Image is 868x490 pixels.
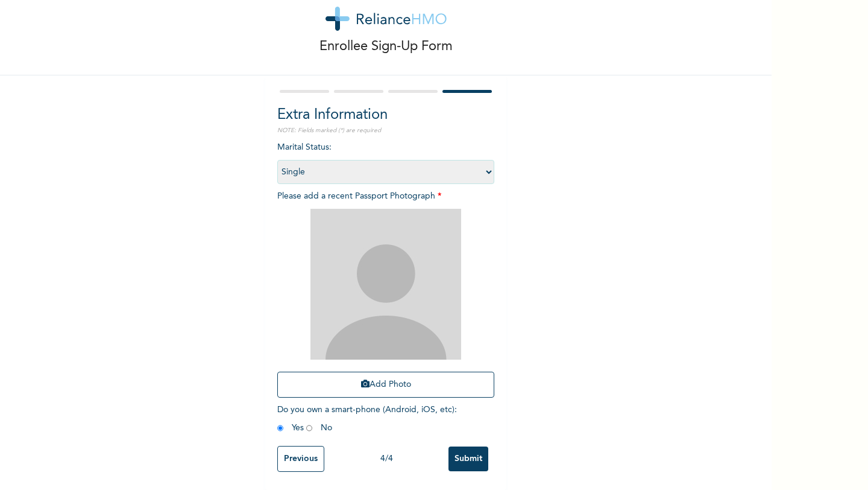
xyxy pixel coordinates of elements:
[277,446,324,472] input: Previous
[277,126,494,135] p: NOTE: Fields marked (*) are required
[277,104,494,126] h2: Extra Information
[448,447,488,471] input: Submit
[277,143,494,176] span: Marital Status :
[319,37,453,57] p: Enrollee Sign-Up Form
[325,7,447,31] img: logo
[277,406,457,432] span: Do you own a smart-phone (Android, iOS, etc) : Yes No
[310,209,461,360] img: Crop
[324,453,448,465] div: 4 / 4
[277,192,494,404] span: Please add a recent Passport Photograph
[277,372,494,398] button: Add Photo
